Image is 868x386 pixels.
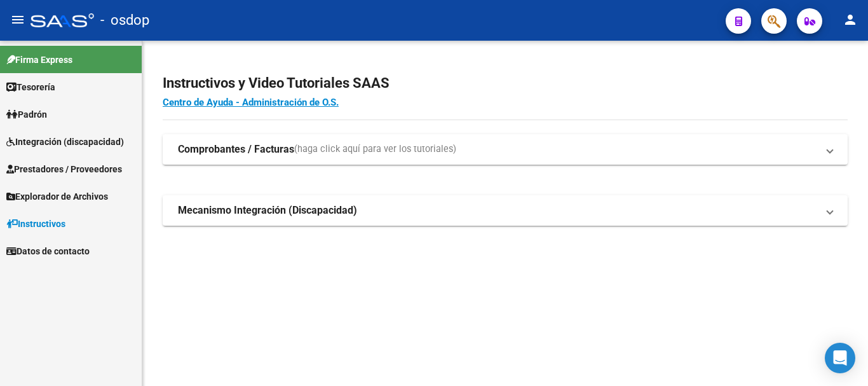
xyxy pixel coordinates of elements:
[6,217,65,231] span: Instructivos
[163,195,848,226] mat-expansion-panel-header: Mecanismo Integración (Discapacidad)
[6,107,47,121] span: Padrón
[100,6,149,34] span: - osdop
[6,53,72,67] span: Firma Express
[6,135,124,149] span: Integración (discapacidad)
[163,134,848,165] mat-expansion-panel-header: Comprobantes / Facturas(haga click aquí para ver los tutoriales)
[6,162,122,176] span: Prestadores / Proveedores
[825,343,855,373] div: Open Intercom Messenger
[178,142,294,156] strong: Comprobantes / Facturas
[10,12,25,27] mat-icon: menu
[178,203,357,217] strong: Mecanismo Integración (Discapacidad)
[843,12,858,27] mat-icon: person
[163,97,339,108] a: Centro de Ayuda - Administración de O.S.
[6,80,55,94] span: Tesorería
[163,71,848,95] h2: Instructivos y Video Tutoriales SAAS
[6,190,108,203] span: Explorador de Archivos
[6,244,90,258] span: Datos de contacto
[294,142,456,156] span: (haga click aquí para ver los tutoriales)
